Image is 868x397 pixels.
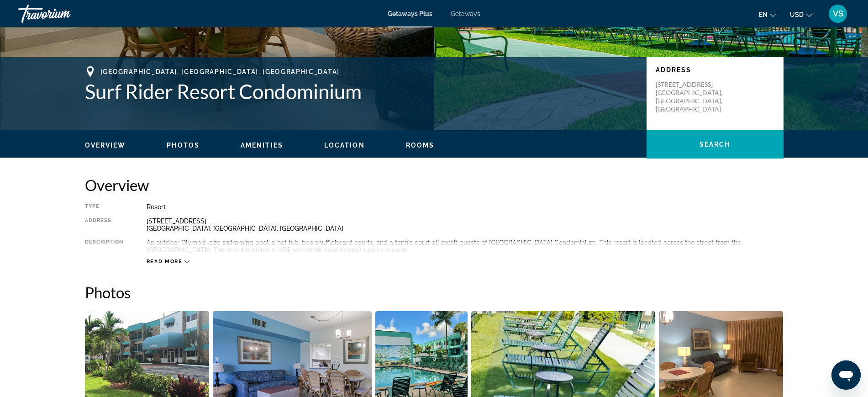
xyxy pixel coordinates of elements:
span: Amenities [241,142,283,149]
button: User Menu [826,4,850,23]
button: Search [647,130,784,159]
div: [STREET_ADDRESS] [GEOGRAPHIC_DATA], [GEOGRAPHIC_DATA], [GEOGRAPHIC_DATA] [147,217,784,232]
button: Rooms [406,141,435,149]
div: An outdoor Olympic-size swimming pool, a hot tub, two shuffleboard courts, and a tennis court all... [147,239,784,254]
h1: Surf Rider Resort Condominium [85,79,637,103]
span: Overview [85,142,126,149]
a: Travorium [18,2,110,26]
button: Change currency [790,8,812,21]
h2: Overview [85,176,784,194]
iframe: Button to launch messaging window [831,360,861,390]
button: Photos [167,141,200,149]
div: Description [85,239,124,254]
span: Location [324,142,365,149]
div: Address [85,217,124,232]
a: Getaways [451,10,480,17]
span: Read more [147,259,183,265]
button: Location [324,141,365,149]
span: USD [790,11,804,18]
button: Overview [85,141,126,149]
a: Getaways Plus [388,10,432,17]
p: [STREET_ADDRESS] [GEOGRAPHIC_DATA], [GEOGRAPHIC_DATA], [GEOGRAPHIC_DATA] [656,80,729,113]
p: Address [656,66,774,74]
button: Change language [759,8,776,21]
button: Read more [147,258,190,265]
span: VS [833,9,843,18]
div: Type [85,203,124,211]
button: Amenities [241,141,283,149]
span: en [759,11,768,18]
h2: Photos [85,283,784,302]
span: Photos [167,142,200,149]
span: [GEOGRAPHIC_DATA], [GEOGRAPHIC_DATA], [GEOGRAPHIC_DATA] [100,68,340,75]
span: Search [700,141,731,148]
span: Rooms [406,142,435,149]
div: Resort [147,203,784,211]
